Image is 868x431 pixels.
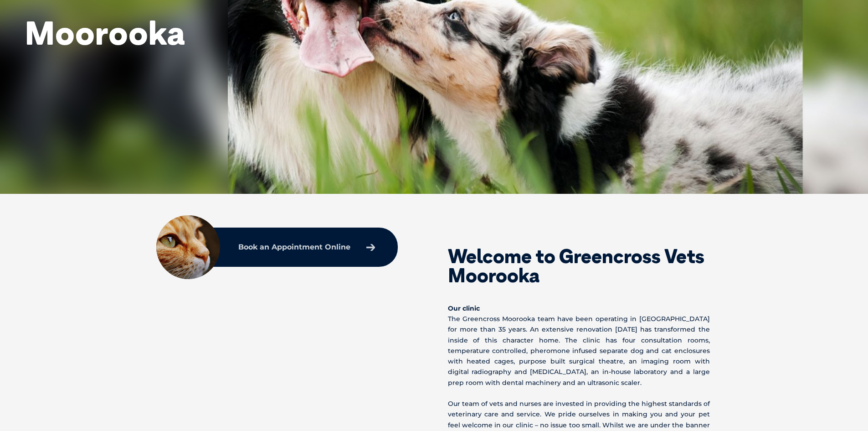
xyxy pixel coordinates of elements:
[238,244,350,251] p: Book an Appointment Online
[25,15,185,51] h1: Moorooka
[448,303,710,388] p: The Greencross Moorooka team have been operating in [GEOGRAPHIC_DATA] for more than 35 years. An ...
[234,239,380,255] a: Book an Appointment Online
[448,247,710,285] h2: Welcome to Greencross Vets Moorooka
[448,304,480,312] b: Our clinic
